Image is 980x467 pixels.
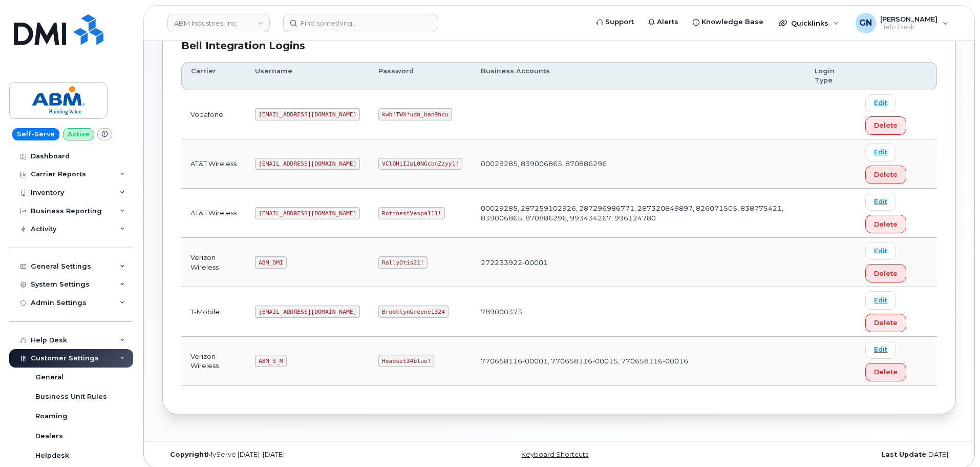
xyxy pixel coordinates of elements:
span: Knowledge Base [701,17,763,27]
span: GN [859,17,872,29]
span: Delete [874,318,898,328]
td: Vodafone [181,90,246,139]
span: Delete [874,120,898,130]
button: Delete [865,264,906,282]
strong: Copyright [170,451,207,458]
td: T-Mobile [181,287,246,336]
span: Help Desk [880,23,938,31]
th: Business Accounts [472,62,805,90]
a: Edit [865,193,896,211]
span: Alerts [657,17,678,27]
code: RallyOtis21! [378,256,427,269]
th: Password [369,62,472,90]
td: AT&T Wireless [181,189,246,238]
code: RottnestVespa111! [378,207,445,219]
a: Edit [865,242,896,260]
span: [PERSON_NAME] [880,15,938,23]
td: 789000373 [472,287,805,336]
span: Delete [874,170,898,179]
code: [EMAIL_ADDRESS][DOMAIN_NAME] [255,108,360,120]
code: [EMAIL_ADDRESS][DOMAIN_NAME] [255,306,360,318]
code: [EMAIL_ADDRESS][DOMAIN_NAME] [255,158,360,170]
code: ABM_DMI [255,256,286,269]
span: Delete [874,219,898,229]
a: Knowledge Base [686,12,771,32]
code: Headset34blue! [378,355,434,367]
code: VClOHiIJpL0NGcbnZzyy1! [378,158,462,170]
a: Edit [865,94,896,112]
button: Delete [865,215,906,233]
th: Login Type [805,62,856,90]
td: 770658116-00001, 770658116-00015, 770658116-00016 [472,337,805,386]
button: Delete [865,116,906,135]
code: BrooklynGreene1324 [378,306,448,318]
th: Username [246,62,369,90]
code: kwb!TWX*udn_ban9hcu [378,108,452,120]
a: ABM Industries, Inc. [167,14,270,32]
button: Delete [865,314,906,332]
code: [EMAIL_ADDRESS][DOMAIN_NAME] [255,207,360,219]
a: Alerts [641,12,686,32]
button: Delete [865,363,906,381]
a: Support [589,12,641,32]
span: Delete [874,367,898,377]
span: Delete [874,269,898,278]
div: Bell Integration Logins [181,38,937,53]
a: Edit [865,341,896,359]
td: Verizon Wireless [181,238,246,287]
code: ABM_S_M [255,355,286,367]
div: [DATE] [691,451,956,459]
input: Find something... [283,14,438,32]
a: Keyboard Shortcuts [521,451,588,458]
div: MyServe [DATE]–[DATE] [162,451,427,459]
td: 00029285, 287259102926, 287296986771, 287320849897, 826071505, 838775421, 839006865, 870886296, 9... [472,189,805,238]
td: Verizon Wireless [181,337,246,386]
button: Delete [865,166,906,184]
a: Edit [865,144,896,161]
th: Carrier [181,62,246,90]
span: Support [605,17,634,27]
a: Edit [865,291,896,309]
span: Quicklinks [791,19,828,27]
td: 272233922-00001 [472,238,805,287]
strong: Last Update [881,451,926,458]
div: Geoffrey Newport [848,13,955,33]
td: 00029285, 839006865, 870886296 [472,139,805,189]
td: AT&T Wireless [181,139,246,189]
div: Quicklinks [772,13,846,33]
